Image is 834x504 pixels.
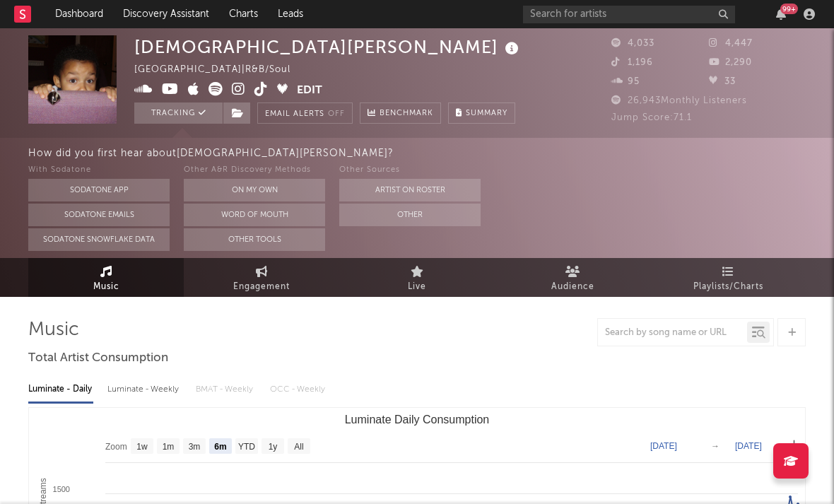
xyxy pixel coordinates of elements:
div: Luminate - Weekly [107,377,182,402]
text: 1w [136,442,148,452]
span: Jump Score: 71.1 [611,113,692,122]
text: Luminate Daily Consumption [345,414,490,426]
span: Summary [466,110,507,117]
div: Other Sources [339,162,481,179]
button: Other [339,204,481,226]
button: Other Tools [184,228,325,251]
span: Total Artist Consumption [28,350,168,367]
button: Tracking [134,102,223,124]
span: 26,943 Monthly Listeners [611,96,747,105]
input: Search by song name or URL [598,327,747,339]
button: On My Own [184,179,325,201]
text: → [711,441,720,451]
text: All [294,442,303,452]
input: Search for artists [523,6,735,23]
a: Music [28,258,184,297]
span: Live [408,279,426,295]
div: How did you first hear about [DEMOGRAPHIC_DATA][PERSON_NAME] ? [28,145,834,162]
span: Audience [551,279,594,295]
em: Off [328,110,345,118]
span: Benchmark [380,105,433,122]
span: Playlists/Charts [693,279,763,295]
a: Playlists/Charts [650,258,806,297]
div: With Sodatone [28,162,170,179]
text: [DATE] [650,441,677,451]
button: Email AlertsOff [257,102,353,124]
span: 4,447 [709,39,753,48]
button: Sodatone Snowflake Data [28,228,170,251]
button: Sodatone App [28,179,170,201]
div: [GEOGRAPHIC_DATA] | R&B/Soul [134,61,307,78]
div: [DEMOGRAPHIC_DATA][PERSON_NAME] [134,35,522,59]
span: 95 [611,77,640,86]
text: 1m [163,442,175,452]
button: Artist on Roster [339,179,481,201]
text: YTD [238,442,255,452]
text: 3m [189,442,201,452]
span: 2,290 [709,58,752,67]
button: Edit [297,82,322,100]
text: 6m [214,442,226,452]
button: Word Of Mouth [184,204,325,226]
text: 1500 [53,485,70,493]
div: Other A&R Discovery Methods [184,162,325,179]
a: Benchmark [360,102,441,124]
span: Music [93,279,119,295]
a: Audience [495,258,650,297]
a: Live [339,258,495,297]
button: 99+ [776,8,786,20]
span: 1,196 [611,58,653,67]
span: 33 [709,77,736,86]
text: 1y [269,442,278,452]
button: Summary [448,102,515,124]
div: 99 + [780,4,798,14]
text: Zoom [105,442,127,452]
text: [DATE] [735,441,762,451]
span: 4,033 [611,39,654,48]
div: Luminate - Daily [28,377,93,402]
button: Sodatone Emails [28,204,170,226]
a: Engagement [184,258,339,297]
span: Engagement [233,279,290,295]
